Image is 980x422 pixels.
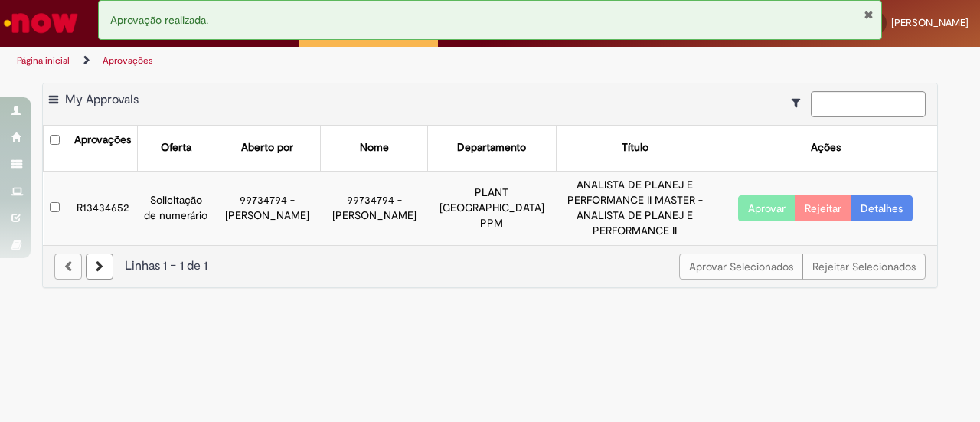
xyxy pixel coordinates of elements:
div: Oferta [161,140,191,155]
div: Ações [811,140,841,155]
span: [PERSON_NAME] [891,16,969,29]
button: Aprovar [738,195,795,221]
div: Título [622,140,648,155]
td: 99734794 - [PERSON_NAME] [321,171,428,244]
img: ServiceNow [2,8,80,38]
td: R13434652 [67,171,138,244]
div: Aprovações [74,132,131,148]
td: PLANT [GEOGRAPHIC_DATA] PPM [428,171,557,244]
div: Linhas 1 − 1 de 1 [54,257,926,275]
td: Solicitação de numerário [138,171,214,244]
i: Mostrar filtros para: Suas Solicitações [792,97,808,108]
td: ANALISTA DE PLANEJ E PERFORMANCE II MASTER - ANALISTA DE PLANEJ E PERFORMANCE II [556,171,714,244]
button: Fechar Notificação [864,8,874,21]
div: Aberto por [241,140,293,155]
a: Página inicial [17,54,70,67]
div: Nome [360,140,389,155]
span: Aprovação realizada. [110,13,208,27]
th: Aprovações [67,126,138,171]
span: My Approvals [65,92,139,107]
div: Departamento [457,140,526,155]
a: Aprovações [103,54,153,67]
ul: Trilhas de página [11,47,642,75]
button: Rejeitar [795,195,851,221]
td: 99734794 - [PERSON_NAME] [214,171,321,244]
a: Detalhes [851,195,913,221]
